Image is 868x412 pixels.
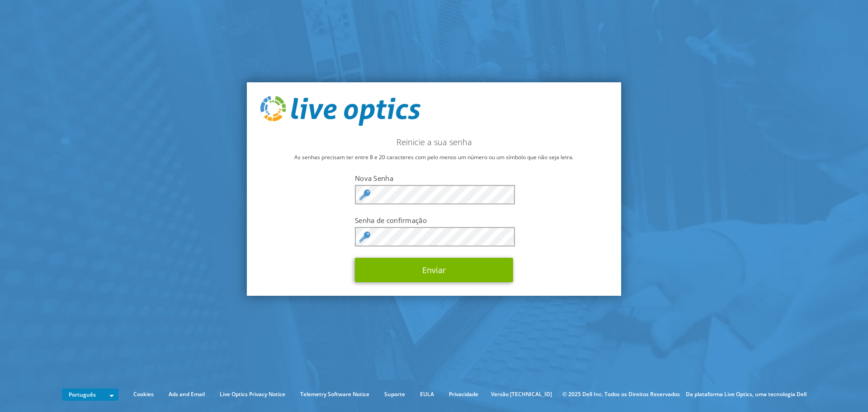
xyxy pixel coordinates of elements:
[377,389,412,399] a: Suporte
[162,389,212,399] a: Ads and Email
[486,389,557,399] li: Versão [TECHNICAL_ID]
[558,389,684,399] li: © 2025 Dell Inc. Todos os Direitos Reservados
[355,174,513,183] label: Nova Senha
[686,389,807,399] li: Da plataforma Live Optics, uma tecnologia Dell
[260,152,608,162] p: As senhas precisam ter entre 8 e 20 caracteres com pelo menos um número ou um símbolo que não sej...
[442,389,485,399] a: Privacidade
[127,389,160,399] a: Cookies
[355,216,513,225] label: Senha de confirmação
[293,389,376,399] a: Telemetry Software Notice
[355,258,513,282] button: Enviar
[213,389,292,399] a: Live Optics Privacy Notice
[260,96,420,126] img: live_optics_svg.svg
[413,389,441,399] a: EULA
[260,137,608,147] h2: Reinicie a sua senha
